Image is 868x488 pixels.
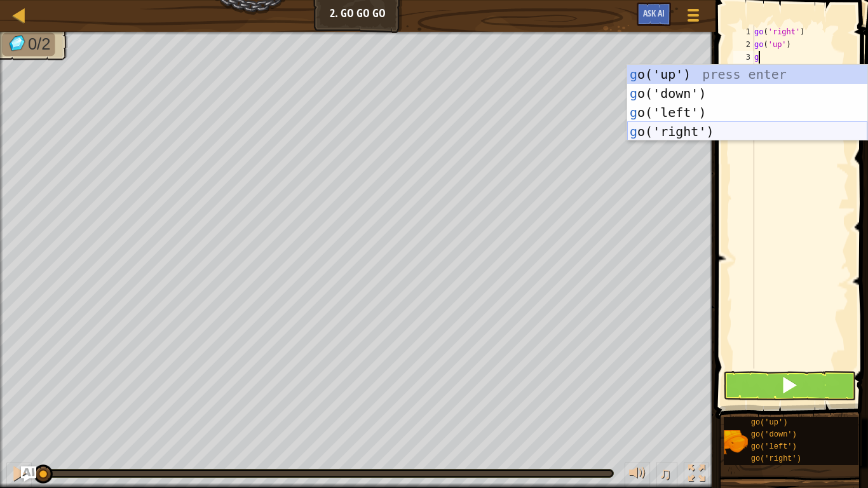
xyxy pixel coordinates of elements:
img: portrait.png [724,430,748,454]
span: go('up') [751,418,788,427]
div: 3 [733,51,754,64]
button: Ctrl + P: Pause [6,462,32,488]
span: Ask AI [643,7,665,19]
button: ♫ [656,462,678,488]
button: Shift+Enter: Run current code. [723,371,856,400]
span: 0/2 [28,35,51,53]
button: Ask AI [637,3,671,26]
div: 4 [733,64,754,76]
span: go('left') [751,442,797,451]
span: ♫ [659,464,672,483]
button: Show game menu [677,3,709,32]
button: Toggle fullscreen [684,462,709,488]
div: 1 [733,25,754,38]
li: Collect the gems. [2,32,55,56]
span: go('right') [751,454,801,463]
button: Ask AI [21,466,36,482]
div: 2 [733,38,754,51]
button: Adjust volume [625,462,650,488]
span: go('down') [751,430,797,439]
